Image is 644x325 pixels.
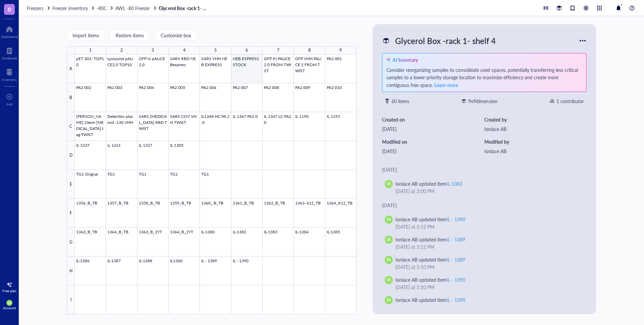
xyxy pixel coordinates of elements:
a: IAIonlace AB updated itemIL - 1390[DATE] at 5:09 PM [382,293,587,314]
div: C [67,112,75,141]
div: IL - 1390 [446,276,465,283]
div: IL-1383 [446,180,462,187]
span: IA [387,181,391,187]
div: AI Summary [392,56,418,63]
div: [DATE] at 5:12 PM [395,243,579,250]
div: Ionlace AB [484,125,587,133]
div: Account [3,306,16,310]
div: Ionlace AB [484,147,587,155]
div: Add [6,102,13,106]
span: IA [387,297,391,303]
div: [DATE] [382,166,587,173]
span: B [8,5,11,13]
div: Created on [382,116,484,123]
div: E [67,170,75,199]
div: 4 [183,46,185,55]
div: IL - 1389 [446,256,465,263]
a: IAIonlace AB updated itemIL - 1390[DATE] at 5:10 PM [382,273,587,293]
div: F [67,199,75,228]
button: Customize box [155,30,197,41]
div: [DATE] at 5:09 PM [395,304,579,311]
div: Created by [484,116,587,123]
span: -80C [97,5,107,11]
div: Inventory [2,78,17,82]
a: Dashboard [1,24,18,39]
a: -80CAWL -80 Freezer [97,5,157,11]
div: Ionlace AB updated item [395,180,462,187]
div: Consider reorganizing samples to consolidate used spaces, potentially transferring less critical ... [386,66,582,89]
div: Ionlace AB updated item [395,236,465,243]
span: Customize box [161,33,191,38]
span: AWL -80 Freezer [115,5,150,11]
a: Freezer inventory [52,5,95,11]
div: 3 [152,46,154,55]
div: [DATE] at 5:12 PM [395,223,579,230]
a: Inventory [2,67,17,82]
div: [DATE] at 3:00 PM [395,187,579,195]
button: Learn more [434,81,458,89]
div: Modified on [382,138,484,145]
div: [DATE] at 5:10 PM [395,263,579,271]
button: Restore items [110,30,150,41]
div: 6 [246,46,248,55]
div: 5 [214,46,217,55]
div: 8 [308,46,311,55]
div: Glycerol Box -rack 1- shelf 4 [392,34,499,48]
div: 60 items [391,97,409,105]
a: Freezers [27,5,51,11]
div: IL - 1390 [446,296,465,303]
div: [DATE] [382,201,587,209]
div: Free plan [2,289,16,293]
a: IAIonlace AB updated itemIL - 1389[DATE] at 5:10 PM [382,253,587,273]
div: 1 [89,46,92,55]
span: IA [387,217,391,223]
div: I [67,285,75,314]
span: Freezer inventory [52,5,88,11]
div: H [67,257,75,285]
div: G [67,228,75,257]
span: Import items [72,33,99,38]
span: IA [387,257,391,263]
span: IA [8,301,11,305]
button: Import items [67,30,105,41]
div: [DATE] at 5:10 PM [395,283,579,291]
span: IA [387,277,391,283]
span: IA [387,237,391,243]
span: Learn more [434,82,458,88]
a: IAIonlace AB updated itemIL - 1390[DATE] at 5:12 PM [382,213,587,233]
div: D [67,141,75,170]
span: Freezers [27,5,44,11]
div: Notebook [2,56,17,60]
div: IL - 1390 [446,216,465,223]
div: Ionlace AB updated item [395,296,465,304]
div: [DATE] [382,125,484,133]
div: Ionlace AB updated item [395,256,465,263]
div: Ionlace AB updated item [395,216,465,223]
a: Notebook [2,45,17,60]
a: IAIonlace AB updated itemIL-1383[DATE] at 3:00 PM [382,177,587,197]
span: Restore items [116,33,144,38]
a: IAIonlace AB updated itemIL - 1389[DATE] at 5:12 PM [382,233,587,253]
div: 7 [277,46,279,55]
div: B [67,83,75,112]
div: Ionlace AB updated item [395,276,465,283]
div: 1 contributor [556,97,584,105]
a: Glycerol Box -rack 1- shelf 4 [159,5,209,11]
div: IL - 1389 [446,236,465,243]
div: Modified by [484,138,587,145]
div: 2 [120,46,123,55]
div: Dashboard [1,35,18,39]
div: A [67,54,75,83]
div: [DATE] [382,147,484,155]
div: 9 [339,46,342,55]
div: 9 x 9 dimension [468,97,497,105]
